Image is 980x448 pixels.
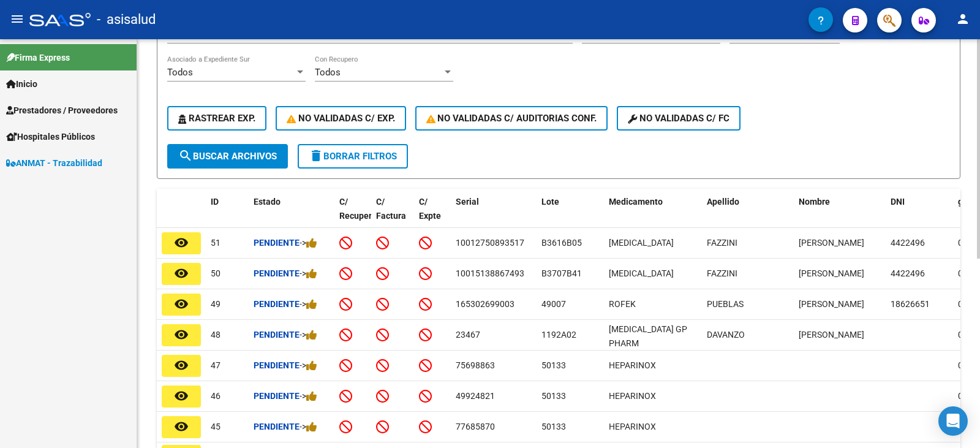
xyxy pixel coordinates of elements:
[891,197,905,207] span: DNI
[541,197,559,207] span: Lote
[456,360,495,370] span: 75698863
[211,299,221,309] span: 49
[254,391,300,401] strong: Pendiente
[6,77,37,91] span: Inicio
[414,189,451,243] datatable-header-cell: C/ Expte
[707,197,739,207] span: Apellido
[371,189,414,243] datatable-header-cell: C/ Factura
[799,299,864,309] span: [PERSON_NAME]
[537,189,604,243] datatable-header-cell: Lote
[426,113,597,124] span: No Validadas c/ Auditorias Conf.
[174,297,189,311] mat-icon: remove_red_eye
[167,106,266,131] button: Rastrear Exp.
[628,113,729,124] span: No validadas c/ FC
[174,358,189,373] mat-icon: remove_red_eye
[456,422,495,431] span: 77685870
[254,197,281,207] span: Estado
[702,189,794,243] datatable-header-cell: Apellido
[541,330,576,340] span: 1192A02
[541,299,566,309] span: 49007
[609,360,656,370] span: HEPARINOX
[300,330,317,340] span: ->
[174,266,189,281] mat-icon: remove_red_eye
[287,113,395,124] span: No Validadas c/ Exp.
[456,197,479,207] span: Serial
[541,360,566,370] span: 50133
[167,67,193,78] span: Todos
[456,299,514,309] span: 165302699003
[254,360,300,370] strong: Pendiente
[178,148,193,163] mat-icon: search
[609,391,656,401] span: HEPARINOX
[541,422,566,431] span: 50133
[211,330,221,340] span: 48
[891,268,925,278] span: 4422496
[254,299,300,309] strong: Pendiente
[300,268,317,278] span: ->
[956,12,970,26] mat-icon: person
[6,130,95,143] span: Hospitales Públicos
[276,106,406,131] button: No Validadas c/ Exp.
[707,330,745,340] span: DAVANZO
[938,406,968,436] div: Open Intercom Messenger
[451,189,537,243] datatable-header-cell: Serial
[891,238,925,248] span: 4422496
[886,189,953,243] datatable-header-cell: DNI
[309,151,397,162] span: Borrar Filtros
[609,422,656,431] span: HEPARINOX
[415,106,608,131] button: No Validadas c/ Auditorias Conf.
[211,360,221,370] span: 47
[617,106,741,131] button: No validadas c/ FC
[254,330,300,340] strong: Pendiente
[609,197,663,207] span: Medicamento
[167,144,288,169] button: Buscar Archivos
[339,197,377,221] span: C/ Recupero
[799,197,830,207] span: Nombre
[206,189,249,243] datatable-header-cell: ID
[6,51,70,64] span: Firma Express
[178,151,277,162] span: Buscar Archivos
[794,189,886,243] datatable-header-cell: Nombre
[891,299,930,309] span: 18626651
[609,268,674,278] span: [MEDICAL_DATA]
[300,299,317,309] span: ->
[254,268,300,278] strong: Pendiente
[419,197,441,221] span: C/ Expte
[541,238,582,248] span: B3616B05
[211,422,221,431] span: 45
[604,189,702,243] datatable-header-cell: Medicamento
[456,391,495,401] span: 49924821
[10,12,24,26] mat-icon: menu
[707,299,744,309] span: PUEBLAS
[707,268,737,278] span: FAZZINI
[178,113,255,124] span: Rastrear Exp.
[609,238,674,248] span: [MEDICAL_DATA]
[541,391,566,401] span: 50133
[249,189,334,243] datatable-header-cell: Estado
[799,330,864,340] span: [PERSON_NAME]
[334,189,371,243] datatable-header-cell: C/ Recupero
[300,238,317,248] span: ->
[799,268,864,278] span: [PERSON_NAME]
[174,389,189,403] mat-icon: remove_red_eye
[211,238,221,248] span: 51
[174,419,189,434] mat-icon: remove_red_eye
[254,422,300,431] strong: Pendiente
[300,360,317,370] span: ->
[298,144,408,169] button: Borrar Filtros
[609,299,636,309] span: ROFEK
[309,148,323,163] mat-icon: delete
[211,197,219,207] span: ID
[541,268,582,278] span: B3707B41
[97,6,156,33] span: - asisalud
[456,330,480,340] span: 23467
[6,156,102,170] span: ANMAT - Trazabilidad
[799,238,864,248] span: [PERSON_NAME]
[376,197,406,221] span: C/ Factura
[456,238,524,248] span: 10012750893517
[174,235,189,250] mat-icon: remove_red_eye
[707,238,737,248] span: FAZZINI
[609,324,687,348] span: [MEDICAL_DATA] GP PHARM
[315,67,341,78] span: Todos
[211,391,221,401] span: 46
